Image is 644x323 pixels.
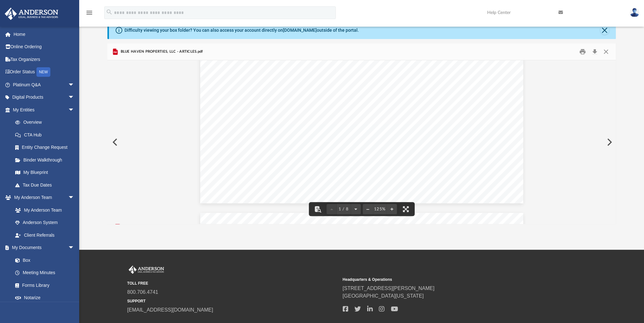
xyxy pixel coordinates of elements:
[68,191,81,204] span: arrow_drop_down
[107,133,121,151] button: Previous File
[86,9,93,16] i: menu
[107,60,616,224] div: File preview
[589,47,600,57] button: Download
[9,116,84,129] a: Overview
[600,26,609,35] button: Close
[4,78,84,91] a: Platinum Q&Aarrow_drop_down
[68,103,81,116] span: arrow_drop_down
[4,28,84,41] a: Home
[630,8,639,17] img: User Pic
[9,154,84,166] a: Binder Walkthrough
[9,229,81,241] a: Client Referrals
[4,53,84,66] a: Tax Organizers
[107,43,616,224] div: Preview
[9,254,78,267] a: Box
[9,179,84,191] a: Tax Due Dates
[127,289,158,295] a: 800.706.4741
[373,207,387,211] div: Current zoom level
[124,27,359,34] div: Difficulty viewing your box folder? You can also access your account directly on outside of the p...
[9,216,81,229] a: Anderson System
[4,103,84,116] a: My Entitiesarrow_drop_down
[68,91,81,104] span: arrow_drop_down
[107,60,616,224] div: Document Viewer
[3,8,60,20] img: Anderson Advisors Platinum Portal
[36,67,50,77] div: NEW
[351,202,361,216] button: Next page
[343,293,424,299] a: [GEOGRAPHIC_DATA][US_STATE]
[387,202,397,216] button: Zoom in
[4,191,81,204] a: My Anderson Teamarrow_drop_down
[106,9,113,16] i: search
[127,307,213,313] a: [EMAIL_ADDRESS][DOMAIN_NAME]
[399,202,413,216] button: Enter fullscreen
[68,241,81,254] span: arrow_drop_down
[4,41,84,53] a: Online Ordering
[9,141,84,154] a: Entity Change Request
[127,298,338,304] small: SUPPORT
[9,292,81,304] a: Notarize
[9,129,84,141] a: CTA Hub
[337,207,351,211] span: 1 / 8
[127,280,338,286] small: TOLL FREE
[337,202,351,216] button: 1 / 8
[283,28,317,33] a: [DOMAIN_NAME]
[311,202,325,216] button: Toggle findbar
[343,277,554,282] small: Headquarters & Operations
[600,47,611,57] button: Close
[4,241,81,254] a: My Documentsarrow_drop_down
[68,78,81,91] span: arrow_drop_down
[602,133,616,151] button: Next File
[363,202,373,216] button: Zoom out
[9,279,78,292] a: Forms Library
[9,267,81,279] a: Meeting Minutes
[4,66,84,79] a: Order StatusNEW
[9,166,81,179] a: My Blueprint
[86,12,93,16] a: menu
[4,91,84,104] a: Digital Productsarrow_drop_down
[343,286,435,291] a: [STREET_ADDRESS][PERSON_NAME]
[119,49,203,55] span: BLUE HAVEN PROPERTIES, LLC - ARTICLES.pdf
[127,266,165,274] img: Anderson Advisors Platinum Portal
[9,204,78,216] a: My Anderson Team
[576,47,589,57] button: Print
